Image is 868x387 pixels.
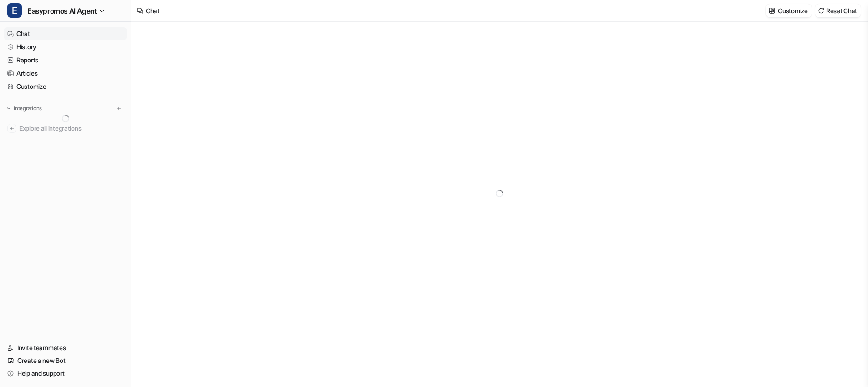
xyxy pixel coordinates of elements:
p: Customize [778,6,807,15]
a: Explore all integrations [4,122,127,135]
a: Chat [4,27,127,40]
img: menu_add.svg [116,105,122,112]
a: Articles [4,67,127,80]
img: explore all integrations [7,124,16,133]
img: reset [818,7,824,14]
button: Integrations [4,104,45,113]
a: Reports [4,54,127,66]
img: customize [769,7,775,14]
span: Explore all integrations [19,121,123,136]
a: Customize [4,80,127,93]
span: E [7,3,22,18]
p: Integrations [14,105,42,112]
button: Reset Chat [815,4,861,17]
button: Customize [766,4,811,17]
span: Easypromos AI Agent [27,5,97,17]
a: Help and support [4,367,127,380]
img: expand menu [5,105,12,112]
a: History [4,41,127,53]
a: Create a new Bot [4,354,127,367]
a: Invite teammates [4,341,127,354]
div: Chat [146,6,159,15]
